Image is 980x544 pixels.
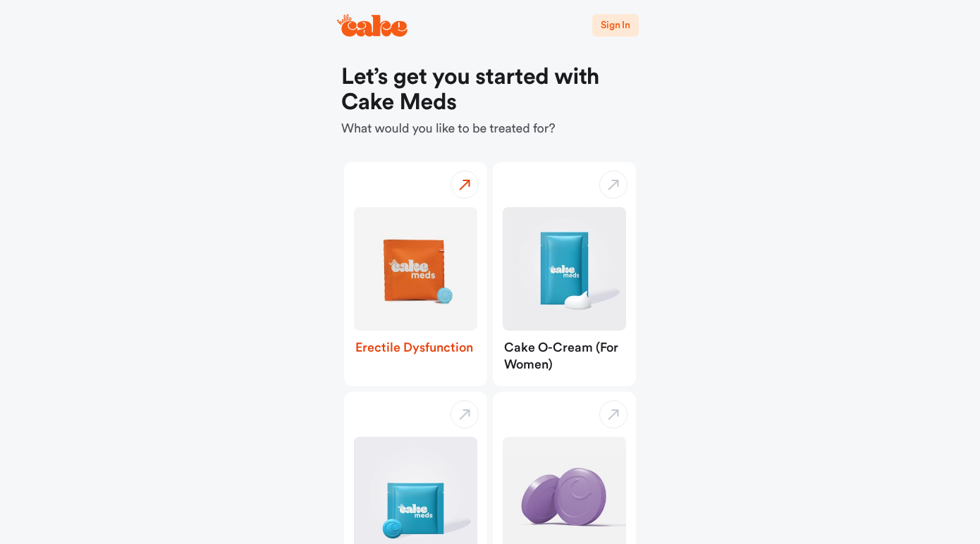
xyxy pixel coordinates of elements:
div: Cake O-Cream (for Women) [493,330,636,386]
img: Erectile Dysfunction [354,207,477,330]
button: Erectile DysfunctionErectile Dysfunction [344,162,487,386]
span: Sign In [601,20,630,30]
div: What would you like to be treated for? [341,65,639,138]
h1: Let’s get you started with Cake Meds [341,65,639,116]
img: Cake O-Cream (for Women) [503,207,626,330]
button: Cake O-Cream (for Women)Cake O-Cream (for Women) [493,162,636,386]
button: Sign In [592,14,639,37]
div: Erectile Dysfunction [344,330,487,369]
